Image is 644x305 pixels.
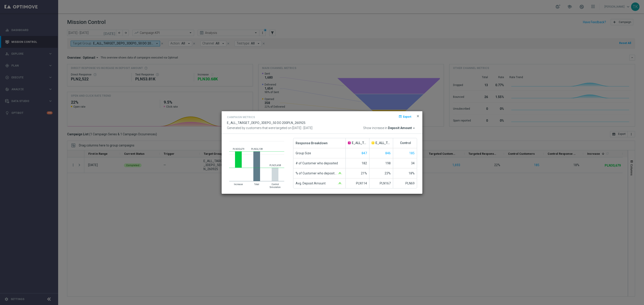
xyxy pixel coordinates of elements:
span: B [372,142,374,144]
span: Group Size [296,148,311,158]
span: 18% [409,171,415,175]
i: open_in_browser [398,115,402,118]
span: Avg. Deposit Amount [296,178,326,188]
span: [DATE] - [DATE] [292,126,312,130]
text: Control Simulation [270,183,281,188]
span: E_ALL_TARGET_DEPO_3DEPO_B_50 DO 200PLN_260925 [375,141,391,145]
span: PLN114 [356,182,367,185]
span: 198 [385,161,391,165]
span: % of Customer who deposited [296,168,337,178]
span: Deposit Amount [388,126,412,130]
span: close [416,114,420,118]
span: 182 [362,161,367,165]
span: E_ALL_TARGET_DEPO_3DEPO_50 DO 200PLN_260925 [227,121,305,125]
button: Deposit Amount arrow_drop_down [388,126,417,130]
span: 23% [385,171,391,175]
span: E_ALL_TARGET_DEPO_3DEPO_A_50 DO 200PLN_260925 [352,141,367,145]
span: Export [403,115,411,118]
span: 34 [411,161,415,165]
img: gaussianGreen.svg [337,172,343,175]
h4: Campaign Metrics [227,116,255,119]
span: Generated by customers that were targeted on [227,126,292,130]
img: gaussianGreen.svg [337,182,343,185]
span: Show unique customers [362,151,367,155]
span: Show unique customers [409,151,415,155]
span: 21% [361,171,367,175]
span: Response Breakdown [296,138,328,148]
span: # of Customer who deposited [296,158,338,168]
text: PLN30,679 [233,148,244,150]
text: Increase [234,183,243,186]
text: Total [254,183,259,186]
span: Control [400,141,411,145]
text: PLN56,138 [251,148,263,150]
text: PLN25,458 [269,164,281,167]
span: Show increase in [363,126,387,130]
button: open_in_browser Export [398,114,412,119]
span: A [348,142,351,144]
span: Show unique customers [385,151,391,155]
span: PLN69 [405,182,415,185]
span: PLN167 [380,182,391,185]
i: arrow_drop_down [412,126,416,130]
